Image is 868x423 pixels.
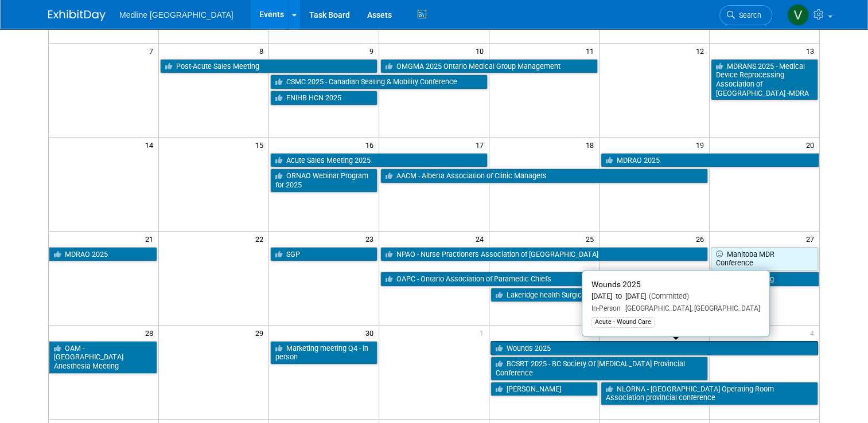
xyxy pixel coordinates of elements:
a: Acute Sales Meeting 2025 [270,153,488,168]
a: NPAO - Nurse Practioners Association of [GEOGRAPHIC_DATA] [380,247,708,262]
a: Marketing meeting Q4 - in person [270,341,377,365]
div: Acute - Wound Care [591,317,655,327]
a: MDRAO 2025 [49,247,157,262]
span: Search [735,11,761,19]
a: OAM - [GEOGRAPHIC_DATA] Anesthesia Meeting [49,341,157,374]
span: 22 [254,232,268,246]
span: 11 [585,44,599,58]
span: 29 [254,326,268,340]
div: [DATE] to [DATE] [591,292,760,301]
span: 7 [148,44,158,58]
span: 24 [474,232,489,246]
span: 19 [695,138,709,152]
span: 4 [809,326,819,340]
a: Lakeridge health Surgical Nursing Symposium 2025 [491,288,708,303]
span: 12 [695,44,709,58]
a: AACM - Alberta Association of Clinic Managers [380,169,708,183]
span: 14 [144,138,158,152]
span: (Committed) [646,292,689,300]
a: ORNAO Webinar Program for 2025 [270,169,377,192]
span: 9 [368,44,379,58]
a: Manitoba MDR Conference [711,247,818,271]
a: CSMC 2025 - Canadian Seating & Mobility Conference [270,75,488,89]
span: 18 [585,138,599,152]
a: Search [719,5,772,25]
span: Wounds 2025 [591,280,641,289]
span: 26 [695,232,709,246]
span: 30 [364,326,379,340]
a: OMGMA 2025 Ontario Medical Group Management [380,59,598,74]
a: Post-Acute Sales Meeting [160,59,377,74]
a: Wounds 2025 [491,341,818,356]
span: 1 [478,326,489,340]
span: Medline [GEOGRAPHIC_DATA] [119,10,233,19]
a: MDRANS 2025 - Medical Device Reprocessing Association of [GEOGRAPHIC_DATA] -MDRA [711,59,818,101]
span: 20 [805,138,819,152]
img: Vahid Mohammadi [787,4,809,26]
span: 27 [805,232,819,246]
span: 15 [254,138,268,152]
span: 21 [144,232,158,246]
span: 16 [364,138,379,152]
span: 8 [258,44,268,58]
a: [PERSON_NAME] [491,382,598,397]
span: 17 [474,138,489,152]
span: 10 [474,44,489,58]
a: OAPC - Ontario Association of Paramedic Chiefs [380,272,598,287]
a: SGP [270,247,377,262]
span: 28 [144,326,158,340]
span: 25 [585,232,599,246]
a: NLORNA - [GEOGRAPHIC_DATA] Operating Room Association provincial conference [601,382,818,405]
a: BCSRT 2025 - BC Society Of [MEDICAL_DATA] Provincial Conference [491,357,708,380]
a: MDRAO 2025 [601,153,819,168]
span: In-Person [591,304,621,312]
span: 23 [364,232,379,246]
span: 13 [805,44,819,58]
span: [GEOGRAPHIC_DATA], [GEOGRAPHIC_DATA] [621,304,760,312]
a: FNIHB HCN 2025 [270,91,377,105]
img: ExhibitDay [48,10,106,21]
